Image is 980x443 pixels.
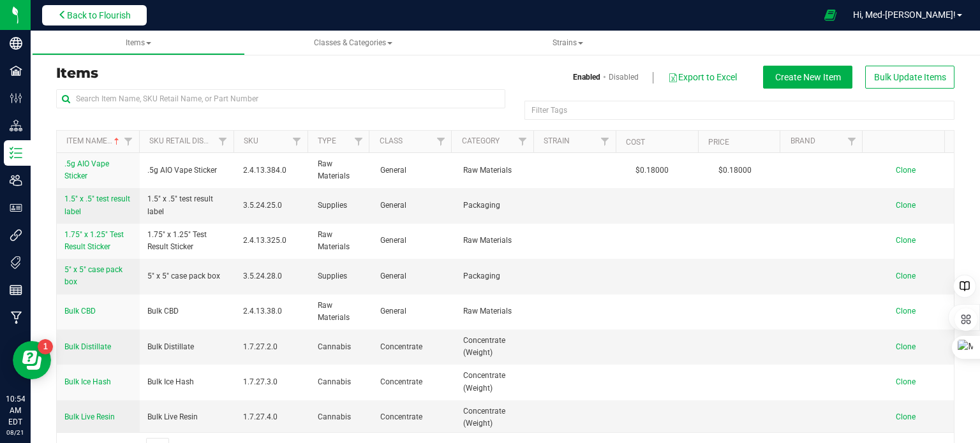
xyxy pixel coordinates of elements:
[463,270,531,282] span: Packaging
[512,131,533,152] a: Filter
[38,339,53,354] iframe: Resource center unread badge
[6,428,25,437] p: 08/21
[10,201,22,214] inline-svg: User Roles
[147,411,198,423] span: Bulk Live Resin
[318,341,365,353] span: Cannabis
[243,341,302,353] span: 1.7.27.2.0
[626,138,645,147] a: Cost
[243,305,302,317] span: 2.4.13.38.0
[64,412,115,421] span: Bulk Live Resin
[380,235,448,247] span: General
[147,376,194,388] span: Bulk Ice Hash
[64,342,111,351] span: Bulk Distillate
[380,270,448,282] span: General
[56,66,496,81] h3: Items
[896,412,916,421] span: Clone
[64,230,124,251] span: 1.75" x 1.25" Test Result Sticker
[10,174,22,187] inline-svg: Users
[629,161,675,180] span: $0.18000
[10,229,22,242] inline-svg: Integrations
[10,92,22,105] inline-svg: Configuration
[64,158,132,182] a: .5g AIO Vape Sticker
[896,272,928,280] a: Clone
[463,335,531,359] span: Concentrate (Weight)
[553,38,583,47] span: Strains
[712,161,758,180] span: $0.18000
[318,300,365,324] span: Raw Materials
[243,200,302,212] span: 3.5.24.25.0
[67,10,131,20] span: Back to Flourish
[64,307,96,316] span: Bulk CBD
[318,376,365,388] span: Cannabis
[348,131,369,152] a: Filter
[708,138,729,147] a: Price
[118,131,139,152] a: Filter
[286,131,308,152] a: Filter
[64,265,122,286] span: 5" x 5" case pack box
[463,370,531,394] span: Concentrate (Weight)
[147,164,217,177] span: .5g AIO Vape Sticker
[318,200,365,212] span: Supplies
[462,136,500,145] a: Category
[42,5,147,25] button: Back to Flourish
[896,377,928,386] a: Clone
[318,270,365,282] span: Supplies
[896,166,928,175] a: Clone
[147,193,228,217] span: 1.5" x .5" test result label
[64,194,130,215] span: 1.5" x .5" test result label
[318,158,365,182] span: Raw Materials
[380,136,403,145] a: Class
[64,411,115,423] a: Bulk Live Resin
[896,412,928,421] a: Clone
[775,72,841,82] span: Create New Item
[10,284,22,296] inline-svg: Reports
[10,119,22,132] inline-svg: Distribution
[896,377,916,386] span: Clone
[896,201,916,210] span: Clone
[667,66,738,88] button: Export to Excel
[243,235,302,247] span: 2.4.13.325.0
[463,164,531,177] span: Raw Materials
[841,131,862,152] a: Filter
[147,341,194,353] span: Bulk Distillate
[463,305,531,317] span: Raw Materials
[896,166,916,175] span: Clone
[463,405,531,430] span: Concentrate (Weight)
[853,10,956,20] span: Hi, Med-[PERSON_NAME]!
[896,201,928,210] a: Clone
[147,270,220,282] span: 5" x 5" case pack box
[318,411,365,423] span: Cannabis
[64,159,109,180] span: .5g AIO Vape Sticker
[380,200,448,212] span: General
[896,236,928,245] a: Clone
[816,3,845,27] span: Open Ecommerce Menu
[463,200,531,212] span: Packaging
[10,64,22,77] inline-svg: Facilities
[595,131,616,152] a: Filter
[874,72,946,82] span: Bulk Update Items
[463,235,531,247] span: Raw Materials
[244,136,258,145] a: SKU
[6,393,25,428] p: 10:54 AM EDT
[13,341,51,379] iframe: Resource center
[243,164,302,177] span: 2.4.13.384.0
[896,307,928,316] a: Clone
[314,38,392,47] span: Classes & Categories
[10,147,22,159] inline-svg: Inventory
[64,376,111,388] a: Bulk Ice Hash
[380,341,448,353] span: Concentrate
[896,236,916,245] span: Clone
[318,136,336,145] a: Type
[10,311,22,324] inline-svg: Manufacturing
[212,131,234,152] a: Filter
[609,71,639,83] a: Disabled
[380,164,448,177] span: General
[896,342,928,351] a: Clone
[430,131,451,152] a: Filter
[64,264,132,288] a: 5" x 5" case pack box
[318,229,365,253] span: Raw Materials
[64,305,96,317] a: Bulk CBD
[149,136,245,145] a: Sku Retail Display Name
[10,256,22,269] inline-svg: Tags
[380,305,448,317] span: General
